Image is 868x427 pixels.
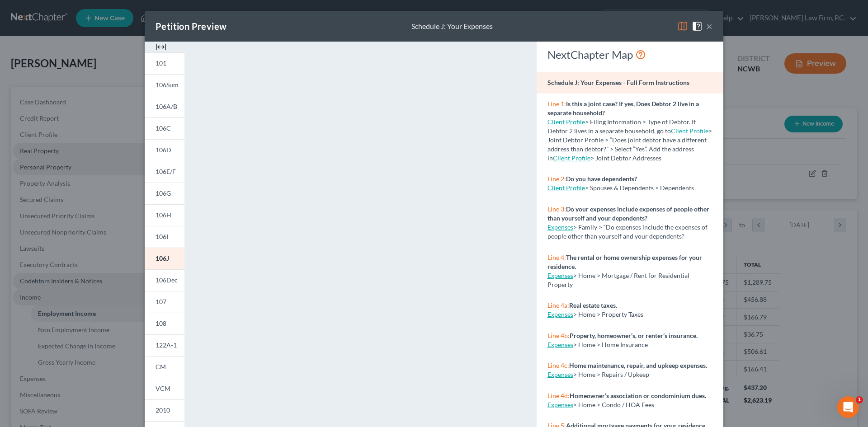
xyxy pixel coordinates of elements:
h1: [PERSON_NAME] [44,5,103,11]
a: Client Profile [671,127,708,135]
span: 122A-1 [156,341,177,349]
a: Expenses [547,371,573,378]
a: Client Profile [553,154,590,162]
strong: The rental or home ownership expenses for your residence. [547,253,702,270]
span: Line 2: [547,175,566,183]
a: 106G [145,183,184,204]
span: VCM [156,385,170,392]
span: 106C [156,124,171,132]
a: Expenses [547,310,573,318]
img: map-eea8200ae884c6f1103ae1953ef3d486a96c86aabb227e865a55264e3737af1f.svg [677,21,688,32]
a: 106Dec [145,269,184,291]
button: Start recording [57,296,65,303]
div: Close [159,4,175,20]
span: 106E/F [156,168,176,175]
span: 106Sum [156,81,179,89]
a: Client Profile [547,184,585,192]
a: Client Profile [547,118,585,126]
a: 106D [145,139,184,161]
span: 101 [156,59,166,67]
strong: Homeowner’s association or condominium dues. [570,392,706,399]
span: 107 [156,298,166,305]
a: 106J [145,248,184,269]
button: go back [6,4,23,21]
a: Expenses [547,401,573,408]
a: 107 [145,291,184,313]
button: Home [142,4,159,21]
a: CM [145,356,184,378]
button: Send a message… [155,292,170,307]
span: Line 4d: [547,392,570,399]
textarea: Message… [8,277,173,292]
span: > Home > Property Taxes [573,310,643,318]
span: > Family > “Do expenses include the expenses of people other than yourself and your dependents? [547,223,708,240]
span: Line 3: [547,205,566,213]
span: 106I [156,233,168,240]
img: expand-e0f6d898513216a626fdd78e52531dac95497ffd26381d4c15ee2fc46db09dca.svg [156,42,166,52]
span: 106Dec [156,276,178,284]
div: [PERSON_NAME] • 6m ago [14,168,87,173]
img: Profile image for Katie [26,5,40,19]
button: Emoji picker [14,296,21,303]
span: Line 4c: [547,361,569,369]
span: Line 4: [547,253,566,261]
a: 122A-1 [145,334,184,356]
span: 106A/B [156,103,177,110]
span: CM [156,363,166,371]
a: 106Sum [145,74,184,96]
span: Line 1: [547,100,566,108]
strong: Is this a joint case? If yes, Does Debtor 2 live in a separate household? [547,100,699,117]
a: VCM [145,378,184,399]
span: 2010 [156,406,170,414]
span: Line 4b: [547,332,570,339]
a: 101 [145,52,184,74]
strong: Property, homeowner’s, or renter’s insurance. [570,332,698,339]
strong: Schedule J: Your Expenses - Full Form Instructions [547,79,689,86]
span: > Spouses & Dependents > Dependents [585,184,694,192]
a: Expenses [547,223,573,231]
strong: Real estate taxes. [569,301,617,309]
a: Expenses [547,341,573,348]
a: 106H [145,204,184,226]
div: Schedule J: Your Expenses [411,21,493,32]
button: Upload attachment [43,296,50,303]
span: 106D [156,146,171,154]
a: 106I [145,226,184,248]
div: Katie says… [7,71,174,186]
b: 🚨ATTN: [GEOGRAPHIC_DATA] of [US_STATE] [14,77,129,93]
iframe: Intercom live chat [837,396,859,418]
button: Gif picker [28,296,36,303]
img: help-close-5ba153eb36485ed6c1ea00a893f15db1cb9b99d6cae46e1a8edb6c62d00a1a76.svg [692,21,703,32]
span: > Home > Repairs / Upkeep [573,371,649,378]
span: 1 [856,396,863,404]
span: Line 4a: [547,301,569,309]
a: 106A/B [145,96,184,117]
a: 2010 [145,399,184,421]
span: 106H [156,211,171,219]
div: 🚨ATTN: [GEOGRAPHIC_DATA] of [US_STATE]The court has added a new Credit Counseling Field that we n... [7,71,148,166]
a: 106E/F [145,161,184,183]
button: × [706,21,712,32]
strong: Do your expenses include expenses of people other than yourself and your dependents? [547,205,709,222]
span: 106G [156,189,171,197]
div: NextChapter Map [547,47,712,62]
a: 106C [145,117,184,139]
span: > Home > Condo / HOA Fees [573,401,654,408]
strong: Do you have dependents? [566,175,637,183]
span: > Home > Mortgage / Rent for Residential Property [547,272,689,288]
span: 106J [156,254,169,262]
p: Active 11h ago [44,11,88,20]
span: > Home > Home Insurance [573,341,648,348]
span: > Filing Information > Type of Debtor. If Debtor 2 lives in a separate household, go to [547,118,696,135]
div: The court has added a new Credit Counseling Field that we need to update upon filing. Please remo... [14,99,141,160]
span: > Joint Debtor Profile > “Does joint debtor have a different address than debtor?” > Select “Yes”... [547,127,712,162]
a: Expenses [547,272,573,279]
strong: Home maintenance, repair, and upkeep expenses. [569,361,707,369]
span: 108 [156,319,166,327]
div: Petition Preview [156,20,226,33]
span: > Joint Debtor Addresses [553,154,661,162]
a: 108 [145,313,184,334]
